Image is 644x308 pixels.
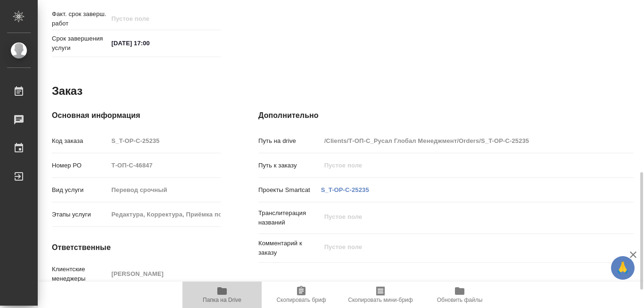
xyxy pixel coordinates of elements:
span: 🙏 [615,258,631,278]
h4: Дополнительно [258,110,634,121]
button: Обновить файлы [420,282,499,308]
input: Пустое поле [108,267,221,281]
a: S_T-OP-C-25235 [321,186,369,193]
span: Скопировать мини-бриф [348,297,413,303]
input: Пустое поле [321,134,603,148]
p: Факт. срок заверш. работ [52,9,108,28]
input: Пустое поле [108,208,221,221]
p: Путь к заказу [258,161,321,170]
p: Путь на drive [258,136,321,146]
h2: Заказ [52,83,83,99]
input: Пустое поле [108,12,190,25]
p: Вид услуги [52,185,108,195]
button: Скопировать мини-бриф [341,282,420,308]
input: Пустое поле [108,183,221,197]
button: 🙏 [611,256,635,280]
p: Этапы услуги [52,210,108,219]
h4: Ответственные [52,242,221,253]
p: Проекты Smartcat [258,185,321,195]
input: Пустое поле [321,158,603,172]
p: Клиентские менеджеры [52,265,108,283]
p: Код заказа [52,136,108,146]
button: Скопировать бриф [262,282,341,308]
p: Транслитерация названий [258,208,321,227]
input: Пустое поле [108,134,221,148]
p: Срок завершения услуги [52,34,108,53]
input: Пустое поле [108,158,221,172]
span: Скопировать бриф [276,297,326,303]
button: Папка на Drive [182,282,262,308]
p: Комментарий к заказу [258,239,321,258]
span: Папка на Drive [203,297,241,303]
p: Номер РО [52,161,108,170]
span: Обновить файлы [437,297,483,303]
h4: Основная информация [52,110,221,121]
input: ✎ Введи что-нибудь [108,36,190,50]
